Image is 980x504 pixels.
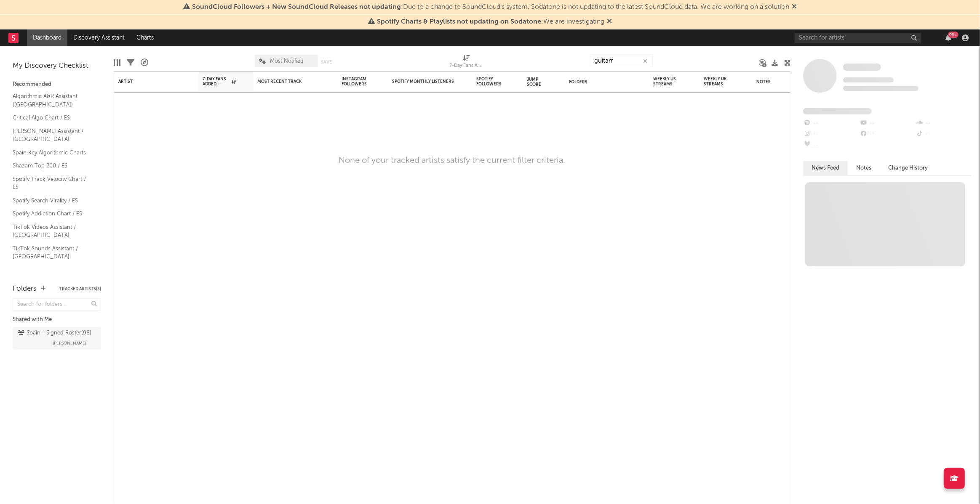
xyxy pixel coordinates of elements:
[13,327,101,350] a: Spain - Signed Roster(98)[PERSON_NAME]
[590,55,653,67] input: Search...
[53,338,86,348] span: [PERSON_NAME]
[916,129,972,140] div: --
[13,175,93,192] a: Spotify Track Velocity Chart / ES
[339,156,566,166] div: None of your tracked artists satisfy the current filter criteria.
[342,77,371,87] div: Instagram Followers
[192,4,789,11] span: : Due to a change to SoundCloud's system, Sodatone is not updating to the latest SoundCloud data....
[203,77,230,87] span: 7-Day Fans Added
[131,29,160,46] a: Charts
[13,209,93,218] a: Spotify Addiction Chart / ES
[803,108,872,114] span: Fans Added by Platform
[843,64,881,71] span: Some Artist
[270,58,304,64] span: Most Notified
[192,4,401,11] span: SoundCloud Followers + New SoundCloud Releases not updating
[13,244,93,261] a: TikTok Sounds Assistant / [GEOGRAPHIC_DATA]
[450,50,483,75] div: 7-Day Fans Added (7-Day Fans Added)
[848,161,880,175] button: Notes
[13,298,101,310] input: Search for folders...
[13,196,93,205] a: Spotify Search Virality / ES
[118,79,182,84] div: Artist
[792,4,797,11] span: Dismiss
[127,50,134,75] div: Filters
[13,80,101,90] div: Recommended
[880,161,936,175] button: Change History
[18,328,91,338] div: Spain - Signed Roster ( 98 )
[13,148,93,157] a: Spain Key Algorithmic Charts
[476,77,506,87] div: Spotify Followers
[141,50,148,75] div: A&R Pipeline
[13,161,93,170] a: Shazam Top 200 / ES
[13,223,93,240] a: TikTok Videos Assistant / [GEOGRAPHIC_DATA]
[377,19,541,25] span: Spotify Charts & Playlists not updating on Sodatone
[59,287,101,291] button: Tracked Artists(3)
[13,92,93,109] a: Algorithmic A&R Assistant ([GEOGRAPHIC_DATA])
[803,129,859,140] div: --
[803,118,859,129] div: --
[27,29,67,46] a: Dashboard
[450,61,483,71] div: 7-Day Fans Added (7-Day Fans Added)
[13,113,93,122] a: Critical Algo Chart / ES
[916,118,972,129] div: --
[653,77,683,87] span: Weekly US Streams
[13,315,101,325] div: Shared with Me
[704,77,735,87] span: Weekly UK Streams
[527,77,548,87] div: Jump Score
[795,33,921,43] input: Search for artists
[257,79,320,84] div: Most Recent Track
[948,32,959,38] div: 99 +
[13,284,37,294] div: Folders
[392,79,455,84] div: Spotify Monthly Listeners
[569,80,632,85] div: Folders
[607,19,612,25] span: Dismiss
[13,61,101,71] div: My Discovery Checklist
[321,60,332,64] button: Save
[945,34,951,41] button: 99+
[859,118,915,129] div: --
[114,50,120,75] div: Edit Columns
[756,80,841,85] div: Notes
[843,77,894,82] span: Tracking Since: [DATE]
[803,140,859,151] div: --
[803,161,848,175] button: News Feed
[843,86,919,91] span: 0 fans last week
[859,129,915,140] div: --
[377,19,604,25] span: : We are investigating
[13,127,93,144] a: [PERSON_NAME] Assistant / [GEOGRAPHIC_DATA]
[843,63,881,72] a: Some Artist
[67,29,131,46] a: Discovery Assistant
